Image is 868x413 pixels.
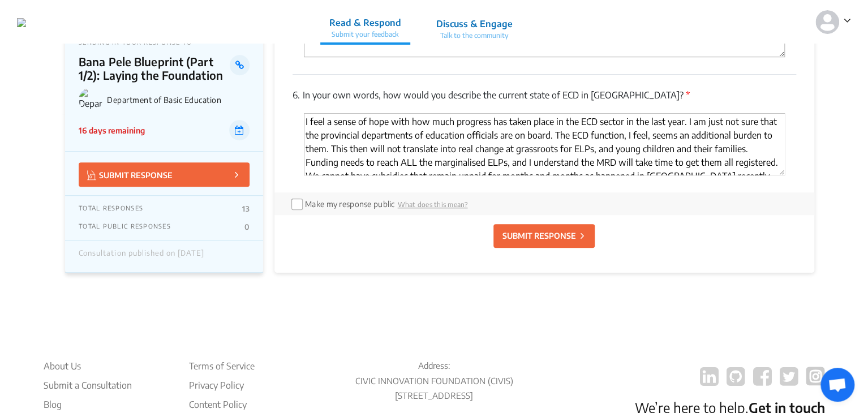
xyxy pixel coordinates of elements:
label: Make my response public [305,199,394,209]
p: Bana Pele Blueprint (Part 1/2): Laying the Foundation [79,55,230,82]
p: Submit your feedback [329,29,401,40]
li: Content Policy [188,398,254,411]
p: 13 [242,204,250,213]
p: [STREET_ADDRESS] [329,389,540,402]
li: About Us [44,359,132,373]
p: 16 days remaining [79,124,145,136]
a: Blog [44,398,132,411]
p: SUBMIT RESPONSE [502,230,575,242]
p: SUBMIT RESPONSE [87,168,173,181]
li: Terms of Service [188,359,254,373]
p: In your own words, how would you describe the current state of ECD in [GEOGRAPHIC_DATA]? [293,88,796,102]
textarea: 'Type your answer here.' | translate [304,113,785,175]
li: Submit a Consultation [44,378,132,392]
span: 6. [293,89,300,101]
img: Department of Basic Education logo [79,88,102,111]
img: person-default.svg [815,10,839,34]
img: Vector.jpg [87,170,96,180]
p: TOTAL PUBLIC RESPONSES [79,222,171,231]
p: 0 [244,222,250,231]
p: Discuss & Engage [436,17,513,31]
button: SUBMIT RESPONSE [79,162,250,187]
span: What does this mean? [398,200,468,209]
p: Read & Respond [329,16,401,29]
div: Open chat [820,368,854,402]
p: CIVIC INNOVATION FOUNDATION (CIVIS) [329,375,540,388]
p: Talk to the community [436,31,513,41]
li: Privacy Policy [188,378,254,392]
p: Address: [329,359,540,372]
button: SUBMIT RESPONSE [493,224,595,248]
p: Department of Basic Education [107,95,250,105]
img: r3bhv9o7vttlwasn7lg2llmba4yf [17,18,26,27]
p: TOTAL RESPONSES [79,204,143,213]
div: Consultation published on [DATE] [79,249,204,264]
